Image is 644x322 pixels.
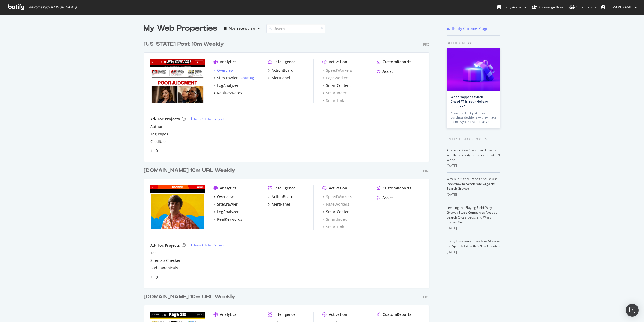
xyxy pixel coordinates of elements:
a: Crawling [241,76,254,80]
div: Activation [329,59,347,65]
div: CustomReports [383,312,411,317]
a: [US_STATE] Post 10m Weekly [144,40,226,48]
div: Tag Pages [150,131,168,137]
div: RealKeywords [217,90,242,96]
a: SmartContent [322,209,351,214]
div: Most recent crawl [229,27,256,30]
div: SpeedWorkers [322,68,352,73]
a: SmartLink [322,224,344,230]
a: CustomReports [377,59,411,65]
div: Analytics [220,185,236,191]
img: What Happens When ChatGPT Is Your Holiday Shopper? [447,48,500,91]
a: New Ad-Hoc Project [190,117,224,121]
a: SiteCrawler [213,202,238,207]
span: Welcome back, [PERSON_NAME] ! [28,5,77,9]
div: Ad-Hoc Projects [150,243,180,248]
a: Authors [150,124,164,129]
div: CustomReports [383,185,411,191]
div: ActionBoard [272,68,294,73]
a: Botify Chrome Plugin [447,26,490,31]
div: AlertPanel [272,202,290,207]
div: Ad-Hoc Projects [150,116,180,122]
div: [DATE] [447,192,500,197]
div: [DATE] [447,226,500,231]
a: PageWorkers [322,75,349,81]
div: AlertPanel [272,75,290,81]
a: Overview [213,194,234,199]
div: angle-right [155,148,159,153]
div: Botify news [447,40,500,46]
a: Overview [213,68,234,73]
span: Brendan O'Connell [608,5,633,9]
div: Pro [423,169,429,173]
a: RealKeywords [213,90,242,96]
div: Assist [382,69,393,74]
div: [DOMAIN_NAME] 10m URL Weekly [144,167,235,174]
a: AlertPanel [268,75,290,81]
div: SiteCrawler [217,75,238,81]
div: Pro [423,42,429,47]
div: [DATE] [447,163,500,168]
a: ActionBoard [268,68,294,73]
a: SpeedWorkers [322,194,352,199]
div: Activation [329,312,347,317]
a: RealKeywords [213,217,242,222]
div: Latest Blog Posts [447,136,500,142]
a: LogAnalyzer [213,209,239,214]
a: CustomReports [377,312,411,317]
div: SmartContent [326,83,351,88]
a: SiteCrawler- Crawling [213,75,254,81]
div: SmartContent [326,209,351,214]
div: [DOMAIN_NAME] 10m URL Weekly [144,293,235,301]
div: New Ad-Hoc Project [194,243,224,248]
a: SmartContent [322,83,351,88]
a: [DOMAIN_NAME] 10m URL Weekly [144,293,237,301]
a: LogAnalyzer [213,83,239,88]
div: AI agents don’t just influence purchase decisions — they make them. Is your brand ready? [451,111,496,124]
div: angle-right [155,274,159,280]
a: New Ad-Hoc Project [190,243,224,248]
div: SmartIndex [322,217,347,222]
a: Leveling the Playing Field: Why Growth-Stage Companies Are at a Search Crossroads, and What Comes... [447,205,497,224]
div: Intelligence [274,185,295,191]
div: My Web Properties [144,23,217,34]
div: Analytics [220,312,236,317]
a: PageWorkers [322,202,349,207]
div: Activation [329,185,347,191]
a: CustomReports [377,185,411,191]
div: Intelligence [274,59,295,65]
div: angle-left [148,146,155,155]
div: Knowledge Base [532,5,563,10]
div: CustomReports [383,59,411,65]
div: - [239,76,254,80]
a: Assist [377,69,393,74]
div: Botify Academy [497,5,526,10]
a: Credible [150,139,166,144]
button: [PERSON_NAME] [597,3,641,12]
a: Sitemap Checker [150,258,181,263]
div: New Ad-Hoc Project [194,117,224,121]
div: Organizations [569,5,597,10]
div: LogAnalyzer [217,209,239,214]
div: SmartLink [322,98,344,103]
div: ActionBoard [272,194,294,199]
a: Bad Canonicals [150,265,178,271]
div: RealKeywords [217,217,242,222]
a: What Happens When ChatGPT Is Your Holiday Shopper? [451,95,488,108]
a: Test [150,250,158,256]
button: Most recent crawl [222,24,262,33]
a: SmartIndex [322,90,347,96]
a: Why Mid-Sized Brands Should Use IndexNow to Accelerate Organic Search Growth [447,177,498,191]
div: Analytics [220,59,236,65]
div: Intelligence [274,312,295,317]
a: [DOMAIN_NAME] 10m URL Weekly [144,167,237,174]
a: AI Is Your New Customer: How to Win the Visibility Battle in a ChatGPT World [447,148,500,162]
div: LogAnalyzer [217,83,239,88]
a: ActionBoard [268,194,294,199]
